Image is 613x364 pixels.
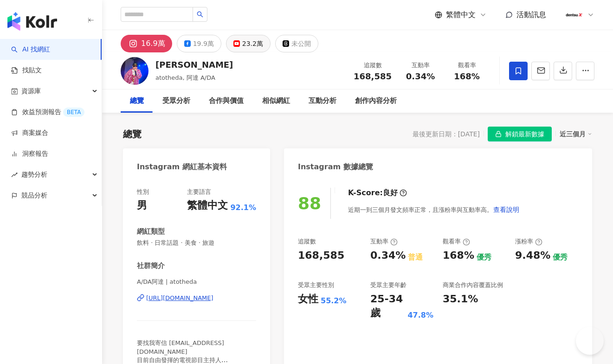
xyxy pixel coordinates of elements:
[298,249,344,263] div: 168,585
[21,164,47,185] span: 趨勢分析
[370,237,398,246] div: 互動率
[443,249,474,263] div: 168%
[130,96,144,107] div: 總覽
[446,10,476,20] span: 繁體中文
[187,198,228,213] div: 繁體中文
[121,57,148,85] img: KOL Avatar
[443,237,470,246] div: 觀看率
[370,281,407,289] div: 受眾主要年齡
[553,252,568,262] div: 優秀
[505,127,544,142] span: 解鎖最新數據
[137,278,256,286] span: A/DA阿達 | atotheda
[298,292,318,307] div: 女性
[137,162,227,172] div: Instagram 網紅基本資料
[141,37,165,50] div: 16.9萬
[515,249,550,263] div: 9.48%
[226,35,271,52] button: 23.2萬
[309,96,336,107] div: 互動分析
[443,292,478,307] div: 35.1%
[137,188,149,196] div: 性別
[137,261,165,271] div: 社群簡介
[209,96,244,107] div: 合作與價值
[21,81,41,102] span: 資源庫
[11,128,48,138] a: 商案媒合
[443,281,503,289] div: 商業合作內容覆蓋比例
[230,203,256,213] span: 92.1%
[298,162,373,172] div: Instagram 數據總覽
[355,96,397,107] div: 創作內容分析
[137,294,256,302] a: [URL][DOMAIN_NAME]
[576,327,604,355] iframe: Help Scout Beacon - Open
[193,37,214,50] div: 19.9萬
[407,310,433,320] div: 47.8%
[408,252,423,262] div: 普通
[11,45,50,54] a: searchAI 找網紅
[262,96,290,107] div: 相似網紅
[11,66,42,75] a: 找貼文
[298,194,321,213] div: 88
[354,61,392,70] div: 追蹤數
[137,239,256,247] span: 飲料 · 日常話題 · 美食 · 旅遊
[11,149,48,159] a: 洞察報告
[177,35,221,52] button: 19.9萬
[155,74,215,81] span: atotheda, 阿達 A/DA
[560,128,592,140] div: 近三個月
[449,61,484,70] div: 觀看率
[515,237,542,246] div: 漲粉率
[488,127,552,141] button: 解鎖最新數據
[298,237,316,246] div: 追蹤數
[162,96,190,107] div: 受眾分析
[298,281,334,289] div: 受眾主要性別
[493,200,520,219] button: 查看說明
[146,294,213,302] div: [URL][DOMAIN_NAME]
[11,172,18,178] span: rise
[454,72,480,81] span: 168%
[121,35,172,52] button: 16.9萬
[187,188,211,196] div: 主要語言
[11,108,84,117] a: 效益預測報告BETA
[383,188,398,198] div: 良好
[242,37,263,50] div: 23.2萬
[413,130,480,138] div: 最後更新日期：[DATE]
[123,128,142,140] div: 總覽
[155,59,233,70] div: [PERSON_NAME]
[291,37,311,50] div: 未公開
[370,292,405,321] div: 25-34 歲
[348,200,520,219] div: 近期一到三個月發文頻率正常，且漲粉率與互動率高。
[370,249,406,263] div: 0.34%
[403,61,438,70] div: 互動率
[516,10,546,19] span: 活動訊息
[565,6,583,24] img: 180x180px_JPG.jpg
[348,188,407,198] div: K-Score :
[197,11,203,18] span: search
[7,12,57,31] img: logo
[275,35,318,52] button: 未公開
[137,198,147,213] div: 男
[354,71,392,81] span: 168,585
[321,296,347,306] div: 55.2%
[493,206,519,213] span: 查看說明
[477,252,491,262] div: 優秀
[406,72,435,81] span: 0.34%
[21,185,47,206] span: 競品分析
[137,227,165,236] div: 網紅類型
